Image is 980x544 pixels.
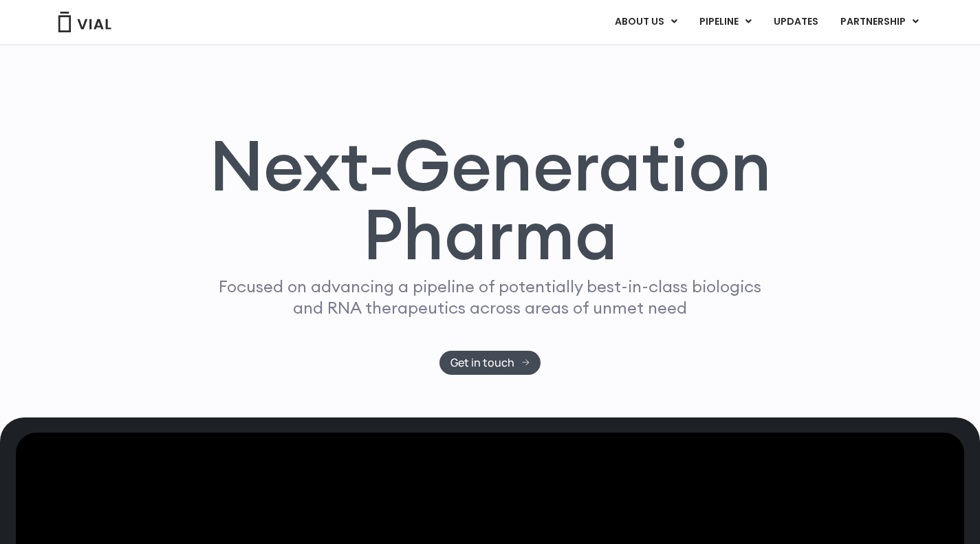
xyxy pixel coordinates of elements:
[57,12,112,32] img: Vial Logo
[688,10,762,34] a: PIPELINEMenu Toggle
[439,351,541,375] a: Get in touch
[193,131,788,270] h1: Next-Generation Pharma
[213,276,767,318] p: Focused on advancing a pipeline of potentially best-in-class biologics and RNA therapeutics acros...
[450,358,514,368] span: Get in touch
[829,10,930,34] a: PARTNERSHIPMenu Toggle
[604,10,688,34] a: ABOUT USMenu Toggle
[763,10,829,34] a: UPDATES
